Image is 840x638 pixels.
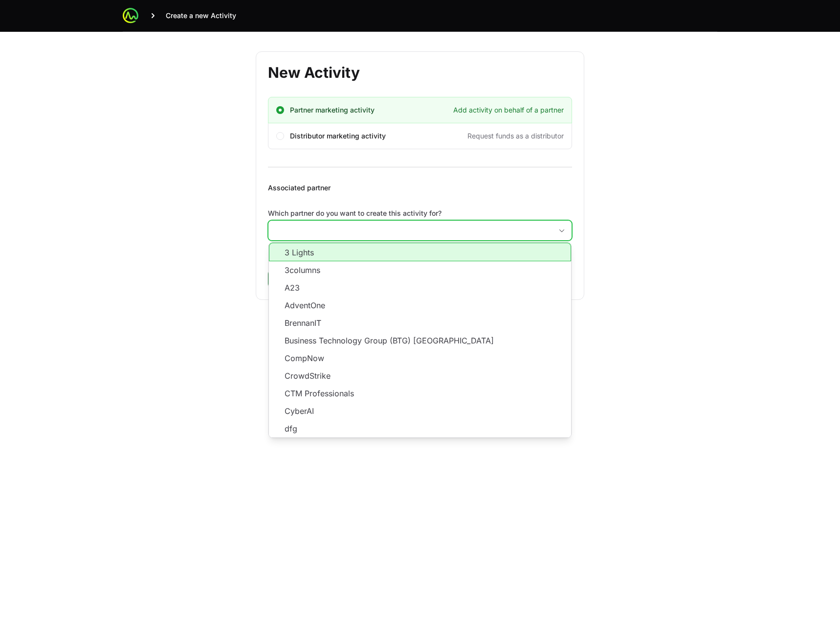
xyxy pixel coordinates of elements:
h1: New Activity [268,64,572,81]
div: Close [552,221,572,240]
p: Associated partner [268,183,572,193]
span: Partner marketing activity [290,105,375,115]
li: Please select a Partner [268,244,572,251]
span: Create a new Activity [166,11,236,21]
span: Distributor marketing activity [290,131,386,141]
img: ActivitySource [123,8,138,23]
span: Add activity on behalf of a partner [453,105,564,115]
button: Create a new activity [268,270,349,288]
label: Which partner do you want to create this activity for? [268,208,572,218]
span: Request funds as a distributor [467,131,564,141]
